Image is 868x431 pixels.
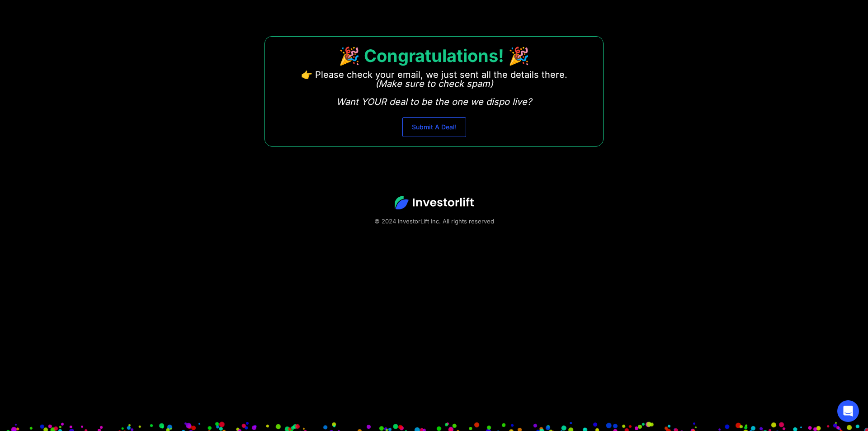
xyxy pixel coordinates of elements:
[339,45,529,66] strong: 🎉 Congratulations! 🎉
[32,217,836,226] div: © 2024 InvestorLift Inc. All rights reserved
[837,400,859,422] div: Open Intercom Messenger
[336,78,532,107] em: (Make sure to check spam) Want YOUR deal to be the one we dispo live?
[402,117,466,137] a: Submit A Deal!
[301,70,567,106] p: 👉 Please check your email, we just sent all the details there. ‍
